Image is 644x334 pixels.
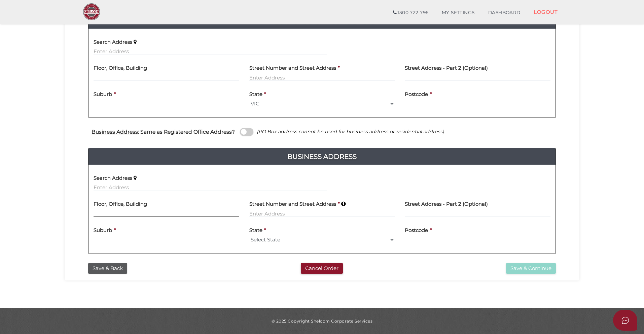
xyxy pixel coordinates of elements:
h4: State [249,228,262,233]
h4: Street Address - Part 2 (Optional) [405,65,488,71]
input: Enter Address [94,48,327,55]
h4: Street Address - Part 2 (Optional) [405,201,488,207]
h4: Floor, Office, Building [94,201,147,207]
u: Business Address [92,129,138,135]
button: Open asap [613,310,637,331]
a: 1300 722 796 [386,6,435,20]
h4: Postcode [405,228,428,233]
h4: : Same as Registered Office Address? [92,129,235,135]
h4: Suburb [94,92,112,97]
h4: Street Number and Street Address [249,201,336,207]
i: Keep typing in your address(including suburb) until it appears [134,175,137,181]
i: Keep typing in your address(including suburb) until it appears [134,39,137,45]
input: Enter Address [249,210,395,217]
button: Cancel Order [301,263,343,274]
button: Save & Back [88,263,127,274]
button: Save & Continue [506,263,556,274]
a: LOGOUT [527,5,564,19]
a: DASHBOARD [481,6,527,20]
a: MY SETTINGS [435,6,481,20]
h4: Floor, Office, Building [94,65,147,71]
div: © 2025 Copyright Shelcom Corporate Services [70,318,574,324]
h4: Suburb [94,228,112,233]
input: Enter Address [94,184,327,191]
h4: Business Address [88,151,556,162]
input: Postcode must be exactly 4 digits [405,236,550,243]
h4: State [249,92,262,97]
h4: Search Address [94,175,132,181]
i: Keep typing in your address(including suburb) until it appears [341,201,346,207]
h4: Search Address [94,39,132,45]
input: Postcode must be exactly 4 digits [405,100,550,107]
h4: Street Number and Street Address [249,65,336,71]
i: (PO Box address cannot be used for business address or residential address) [257,129,444,135]
h4: Postcode [405,92,428,97]
input: Enter Address [249,74,395,81]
